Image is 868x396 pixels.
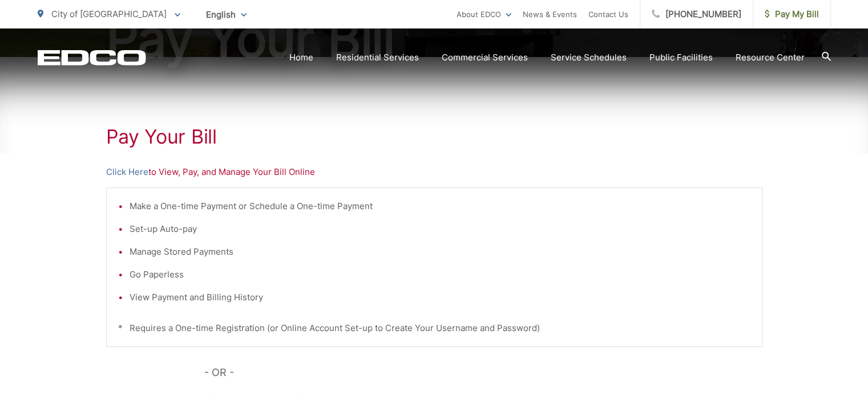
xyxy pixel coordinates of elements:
span: City of [GEOGRAPHIC_DATA] [51,9,167,19]
a: Contact Us [588,7,628,21]
li: Go Paperless [130,268,750,281]
span: English [197,5,255,25]
p: * Requires a One-time Registration (or Online Account Set-up to Create Your Username and Password) [118,321,750,335]
a: About EDCO [457,7,511,21]
li: Make a One-time Payment or Schedule a One-time Payment [130,199,750,213]
h1: Pay Your Bill [106,125,762,148]
a: Resource Center [736,51,805,64]
li: Set-up Auto-pay [130,222,750,236]
a: Public Facilities [649,51,713,64]
p: - OR - [204,364,762,381]
a: Home [289,51,313,64]
span: Pay My Bill [765,7,819,21]
a: News & Events [523,7,577,21]
a: Click Here [106,165,148,179]
a: Commercial Services [442,51,528,64]
li: View Payment and Billing History [130,291,750,304]
li: Manage Stored Payments [130,245,750,259]
a: Residential Services [336,51,419,64]
p: to View, Pay, and Manage Your Bill Online [106,165,762,179]
a: Service Schedules [551,51,627,64]
a: EDCD logo. Return to the homepage. [38,50,146,66]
